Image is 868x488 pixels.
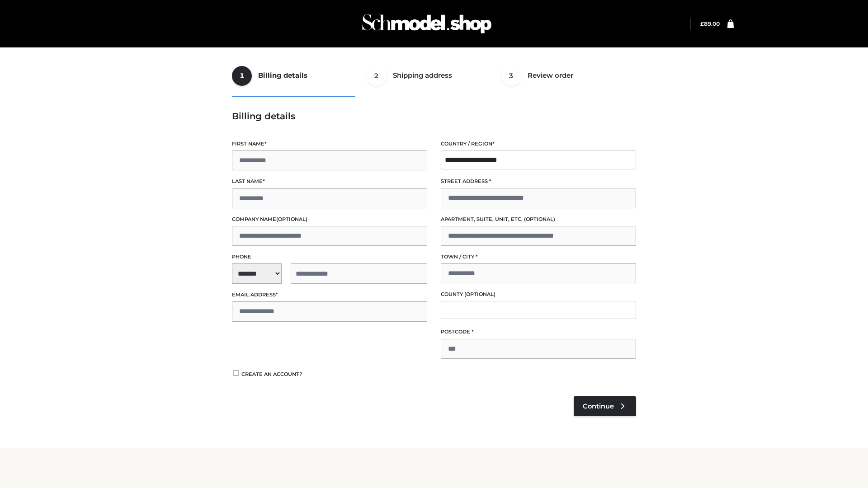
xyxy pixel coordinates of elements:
[232,253,427,261] label: Phone
[359,6,495,42] img: Schmodel Admin 964
[276,216,307,222] span: (optional)
[574,396,636,416] a: Continue
[232,177,427,186] label: Last name
[441,328,636,336] label: Postcode
[524,216,555,222] span: (optional)
[441,177,636,186] label: Street address
[441,253,636,261] label: Town / City
[441,140,636,148] label: Country / Region
[441,290,636,299] label: County
[583,402,614,410] span: Continue
[232,291,427,299] label: Email address
[232,370,240,376] input: Create an account?
[232,111,636,122] h3: Billing details
[232,140,427,148] label: First name
[700,20,720,27] a: £89.00
[464,291,495,297] span: (optional)
[232,215,427,224] label: Company name
[700,20,704,27] span: £
[241,371,302,377] span: Create an account?
[700,20,720,27] bdi: 89.00
[441,215,636,224] label: Apartment, suite, unit, etc.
